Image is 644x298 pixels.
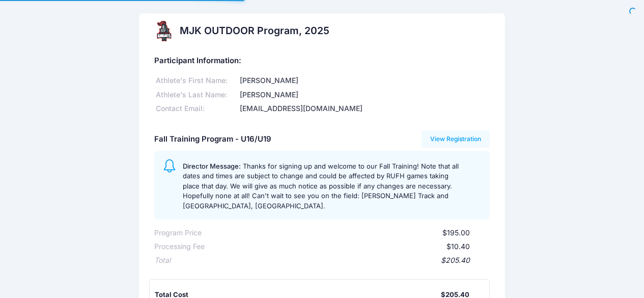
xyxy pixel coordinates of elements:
[422,130,490,148] a: View Registration
[154,57,490,66] h5: Participant Information:
[154,103,238,114] div: Contact Email:
[238,103,490,114] div: [EMAIL_ADDRESS][DOMAIN_NAME]
[154,135,271,144] h5: Fall Training Program - U16/U19
[442,228,470,237] span: $195.00
[154,90,238,100] div: Athlete's Last Name:
[154,75,238,86] div: Athlete's First Name:
[171,255,470,266] div: $205.40
[180,25,329,37] h2: MJK OUTDOOR Program, 2025
[154,241,205,252] div: Processing Fee
[183,162,241,170] span: Director Message:
[154,228,202,238] div: Program Price
[183,162,459,210] span: Thanks for signing up and welcome to our Fall Training! Note that all dates and times are subject...
[205,241,470,252] div: $10.40
[154,255,171,266] div: Total
[238,90,490,100] div: [PERSON_NAME]
[238,75,490,86] div: [PERSON_NAME]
